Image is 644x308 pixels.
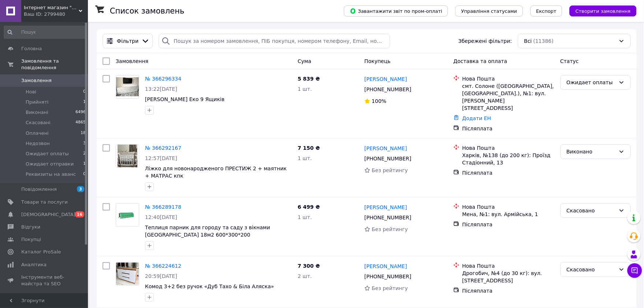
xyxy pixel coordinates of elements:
input: Пошук за номером замовлення, ПІБ покупця, номером телефону, Email, номером накладної [159,34,390,48]
a: Фото товару [116,144,139,168]
span: 1 шт. [298,86,312,92]
a: [PERSON_NAME] [364,263,407,270]
span: Товари та послуги [21,199,68,205]
div: Ожидает оплаты [567,78,616,86]
span: Виконані [26,109,48,116]
div: Післяплата [462,169,555,177]
img: Фото товару [116,77,139,97]
span: Фільтри [117,37,138,45]
span: Статус [560,58,579,64]
img: Фото товару [118,145,137,167]
a: № 366289178 [145,204,181,210]
span: [DEMOGRAPHIC_DATA] [21,211,75,218]
span: Оплачені [26,130,49,137]
span: Скасовані [26,119,51,126]
span: Покупці [21,236,41,243]
div: Нова Пошта [462,262,555,270]
span: 2 [83,151,86,157]
a: Створити замовлення [562,8,637,14]
span: 7 300 ₴ [298,263,320,269]
a: Фото товару [116,203,139,227]
span: Замовлення та повідомлення [21,58,88,71]
button: Завантажити звіт по пром-оплаті [344,5,448,16]
span: Створити замовлення [575,8,631,14]
button: Управління статусами [455,5,523,16]
span: Замовлення [21,77,52,84]
div: Післяплата [462,125,555,132]
span: Ожидает оплаты [26,151,69,157]
span: [PHONE_NUMBER] [364,215,411,220]
img: Фото товару [116,263,139,285]
span: Доставка та оплата [454,58,507,64]
span: 6 499 ₴ [298,204,320,210]
span: Повідомлення [21,186,57,193]
a: [PERSON_NAME] [364,204,407,211]
span: 0 [83,171,86,178]
button: Експорт [530,5,563,16]
span: 2 шт. [298,273,312,279]
span: 12:57[DATE] [145,155,177,161]
a: Комод 3+2 без ручок «Дуб Тахо & Біла Аляска» [145,283,274,289]
span: 0 [83,89,86,95]
div: Ваш ID: 2799480 [24,11,88,18]
span: Прийняті [26,99,48,105]
div: Нова Пошта [462,75,555,82]
button: Чат з покупцем [628,263,642,278]
span: Всі [524,37,532,45]
span: Головна [21,45,42,52]
a: № 366224612 [145,263,181,269]
span: (11386) [533,38,554,44]
div: Післяплата [462,221,555,228]
span: 7 150 ₴ [298,145,320,151]
span: Інструменти веб-майстра та SEO [21,274,68,287]
a: [PERSON_NAME] [364,75,407,83]
a: Додати ЕН [462,115,491,121]
span: Інтернет магазин "Карапузик" [24,4,79,11]
span: 1 шт. [298,155,312,161]
span: 1 [83,99,86,105]
span: Реквизиты на аванс [26,171,76,178]
span: Управління статусами [461,8,517,14]
div: Скасовано [567,207,616,215]
span: 100% [372,98,386,104]
div: смт. Солоне ([GEOGRAPHIC_DATA], [GEOGRAPHIC_DATA].), №1: вул. [PERSON_NAME][STREET_ADDRESS] [462,82,555,112]
span: Cума [298,58,311,64]
span: 1 [83,161,86,167]
div: Післяплата [462,287,555,294]
span: Без рейтингу [372,226,408,232]
a: [PERSON_NAME] Еко 9 Ящиків [145,96,225,102]
span: Ожидает отправки [26,161,74,167]
h1: Список замовлень [110,7,184,15]
a: Ліжко для новонародженого ПРЕСТИЖ 2 + маятник + МАТРАС кпк [145,166,287,179]
span: Збережені фільтри: [459,37,512,45]
span: 20:59[DATE] [145,273,177,279]
span: Покупець [364,58,391,64]
span: 3 [77,186,84,192]
a: [PERSON_NAME] [364,145,407,152]
span: Замовлення [116,58,148,64]
img: Фото товару [116,209,139,222]
a: Теплиця парник для городу та саду з вікнами [GEOGRAPHIC_DATA] 18м2 600*300*200 [145,224,270,238]
span: [PHONE_NUMBER] [364,274,411,279]
div: Мена, №1: вул. Армійська, 1 [462,211,555,218]
span: 1 шт. [298,214,312,220]
a: Фото товару [116,75,139,99]
span: 13:22[DATE] [145,86,177,92]
span: 6496 [75,109,86,116]
span: Без рейтингу [372,285,408,291]
span: Експорт [536,8,557,14]
div: Виконано [567,148,616,156]
a: Фото товару [116,262,139,286]
span: Відгуки [21,224,40,230]
span: Завантажити звіт по пром-оплаті [350,8,442,14]
span: Без рейтингу [372,167,408,173]
div: Дрогобич, №4 (до 30 кг): вул. [STREET_ADDRESS] [462,270,555,284]
button: Створити замовлення [570,5,637,16]
span: 12:40[DATE] [145,214,177,220]
span: 4865 [75,119,86,126]
a: № 366292167 [145,145,181,151]
span: Недозвон [26,140,50,147]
